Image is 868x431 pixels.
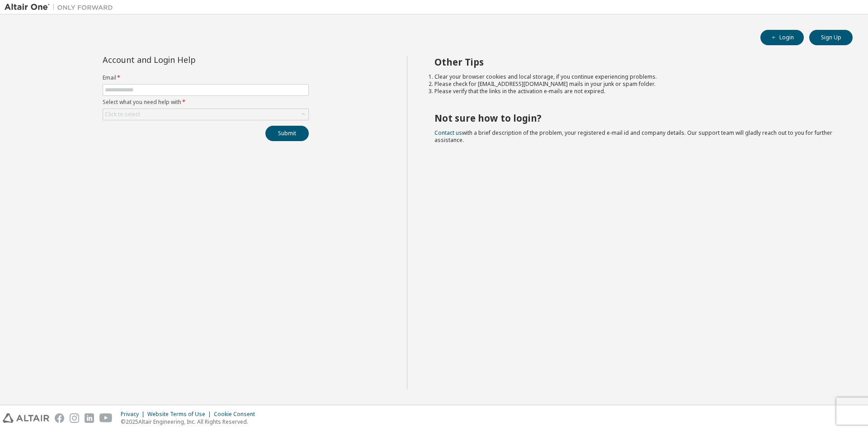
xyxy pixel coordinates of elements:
button: Submit [265,126,309,141]
img: facebook.svg [55,413,64,423]
div: Account and Login Help [103,56,268,63]
a: Contact us [434,129,462,137]
label: Email [103,74,309,81]
label: Select what you need help with [103,99,309,106]
span: with a brief description of the problem, your registered e-mail id and company details. Our suppo... [434,129,832,144]
img: instagram.svg [70,413,79,423]
div: Click to select [103,109,308,120]
div: Privacy [121,411,147,418]
h2: Other Tips [434,56,837,68]
li: Please check for [EMAIL_ADDRESS][DOMAIN_NAME] mails in your junk or spam folder. [434,81,837,88]
img: Altair One [5,3,118,12]
div: Cookie Consent [214,411,260,418]
div: Website Terms of Use [147,411,214,418]
img: linkedin.svg [85,413,94,423]
img: youtube.svg [99,413,113,423]
li: Please verify that the links in the activation e-mails are not expired. [434,88,837,95]
button: Sign Up [809,30,853,45]
button: Login [760,30,804,45]
img: altair_logo.svg [3,413,49,423]
p: © 2025 Altair Engineering, Inc. All Rights Reserved. [121,418,260,426]
li: Clear your browser cookies and local storage, if you continue experiencing problems. [434,73,837,81]
h2: Not sure how to login? [434,112,837,124]
div: Click to select [105,111,140,118]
